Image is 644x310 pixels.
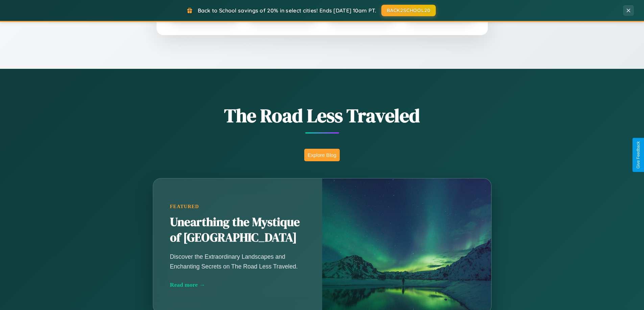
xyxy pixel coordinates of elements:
[170,215,305,246] h2: Unearthing the Mystique of [GEOGRAPHIC_DATA]
[170,252,305,271] p: Discover the Extraordinary Landscapes and Enchanting Secrets on The Road Less Traveled.
[170,281,305,288] div: Read more →
[198,7,376,14] span: Back to School savings of 20% in select cities! Ends [DATE] 10am PT.
[119,103,525,129] h1: The Road Less Traveled
[381,5,436,16] button: BACK2SCHOOL20
[636,141,641,169] div: Give Feedback
[304,149,340,161] button: Explore Blog
[170,204,305,209] div: Featured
